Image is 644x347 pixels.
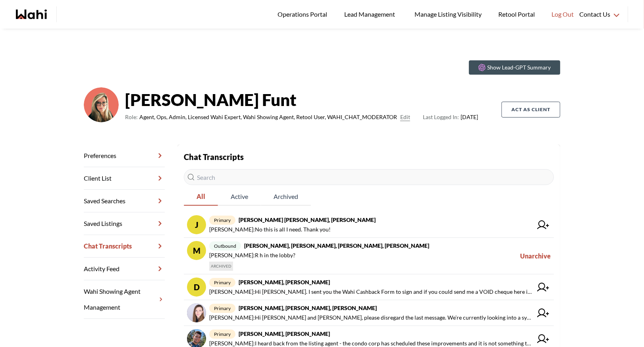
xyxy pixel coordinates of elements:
span: [PERSON_NAME] : No this is all I need. Thank you! [209,225,331,234]
div: M [187,241,206,260]
span: ARCHIVED [209,262,233,271]
span: Active [218,188,261,205]
a: Dprimary[PERSON_NAME], [PERSON_NAME][PERSON_NAME]:Hi [PERSON_NAME]. I sent you the Wahi Cashback ... [184,274,554,300]
a: Chat Transcripts [84,235,165,258]
span: [DATE] [423,112,478,122]
span: Archived [261,188,311,205]
img: chat avatar [187,303,206,322]
strong: [PERSON_NAME], [PERSON_NAME], [PERSON_NAME], [PERSON_NAME] [244,242,429,249]
a: Moutbound[PERSON_NAME], [PERSON_NAME], [PERSON_NAME], [PERSON_NAME][PERSON_NAME]:R h in the lobby... [184,238,554,274]
button: Unarchive [520,241,551,271]
span: primary [209,304,235,313]
span: Lead Management [344,9,398,19]
a: Wahi homepage [16,10,47,19]
span: All [184,188,218,205]
strong: [PERSON_NAME], [PERSON_NAME] [239,279,330,285]
span: [PERSON_NAME] : Hi [PERSON_NAME] and [PERSON_NAME], please disregard the last message. We’re curr... [209,313,532,322]
p: Show Lead-GPT Summary [487,64,551,71]
strong: [PERSON_NAME], [PERSON_NAME] [239,330,330,337]
button: Archived [261,188,311,206]
span: Agent, Ops, Admin, Licensed Wahi Expert, Wahi Showing Agent, Retool User, WAHI_CHAT_MODERATOR [139,112,397,122]
span: primary [209,216,235,225]
a: Saved Searches [84,190,165,212]
button: Show Lead-GPT Summary [469,60,560,75]
span: Operations Portal [278,9,330,19]
span: Role: [125,112,138,122]
div: J [187,215,206,234]
span: Last Logged In: [423,114,459,120]
button: All [184,188,218,206]
strong: Chat Transcripts [184,152,244,162]
strong: [PERSON_NAME] Funt [125,88,478,112]
button: Edit [400,112,410,122]
button: Act as Client [501,102,560,118]
a: Activity Feed [84,258,165,280]
button: Active [218,188,261,206]
strong: [PERSON_NAME], [PERSON_NAME], [PERSON_NAME] [239,305,377,311]
a: Jprimary[PERSON_NAME] [PERSON_NAME], [PERSON_NAME][PERSON_NAME]:No this is all I need. Thank you! [184,212,554,238]
span: Log Out [551,9,574,19]
span: [PERSON_NAME] : R h in the lobby? [209,251,295,260]
span: Manage Listing Visibility [412,9,484,19]
input: Search [184,169,554,185]
span: outbound [209,241,241,251]
a: Wahi Showing Agent Management [84,280,165,319]
span: primary [209,330,235,339]
span: primary [209,278,235,287]
a: primary[PERSON_NAME], [PERSON_NAME], [PERSON_NAME][PERSON_NAME]:Hi [PERSON_NAME] and [PERSON_NAME... [184,300,554,326]
img: ef0591e0ebeb142b.png [84,87,119,122]
a: Client List [84,167,165,190]
a: Saved Listings [84,212,165,235]
span: Retool Portal [498,9,537,19]
strong: [PERSON_NAME] [PERSON_NAME], [PERSON_NAME] [239,216,376,223]
span: [PERSON_NAME] : Hi [PERSON_NAME]. I sent you the Wahi Cashback Form to sign and if you could send... [209,287,532,297]
div: D [187,278,206,297]
a: Preferences [84,145,165,167]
